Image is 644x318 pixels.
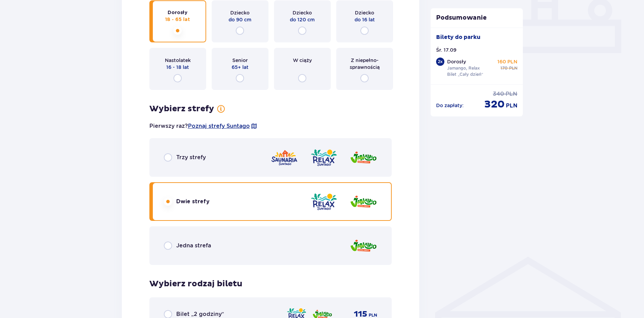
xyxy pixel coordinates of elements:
[355,9,374,16] p: Dziecko
[436,47,456,53] p: Śr. 17.09
[447,71,483,78] p: Bilet „Cały dzień”
[436,33,481,41] p: Bilety do parku
[506,102,517,110] p: PLN
[168,9,188,16] p: Dorosły
[229,16,251,23] p: do 90 cm
[149,122,257,130] p: Pierwszy raz?
[271,148,298,167] img: zone logo
[431,14,523,22] p: Podsumowanie
[293,9,312,16] p: Dziecko
[350,192,377,212] img: zone logo
[176,154,206,161] p: Trzy strefy
[165,16,190,23] p: 18 - 65 lat
[232,64,249,71] p: 65+ lat
[176,198,210,205] p: Dwie strefy
[176,310,224,318] p: Bilet „2 godziny”
[165,57,191,64] p: Nastolatek
[355,16,375,23] p: do 16 lat
[290,16,315,23] p: do 120 cm
[230,9,250,16] p: Dziecko
[506,90,517,98] p: PLN
[436,102,464,109] p: Do zapłaty :
[350,148,377,167] img: zone logo
[176,242,211,249] p: Jedna strefa
[447,58,466,65] p: Dorosły
[188,122,250,130] a: Poznaj strefy Suntago
[350,236,377,256] img: zone logo
[166,64,189,71] p: 16 - 18 lat
[436,58,444,66] div: 2 x
[310,148,338,167] img: zone logo
[293,57,312,64] p: W ciąży
[509,65,517,71] p: PLN
[493,90,504,98] p: 340
[149,104,214,114] p: Wybierz strefy
[342,57,387,71] p: Z niepełno­sprawnością
[232,57,248,64] p: Senior
[484,98,505,111] p: 320
[149,279,242,289] p: Wybierz rodzaj biletu
[447,65,480,71] p: Jamango, Relax
[310,192,338,212] img: zone logo
[500,65,508,71] p: 170
[497,58,517,65] p: 160 PLN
